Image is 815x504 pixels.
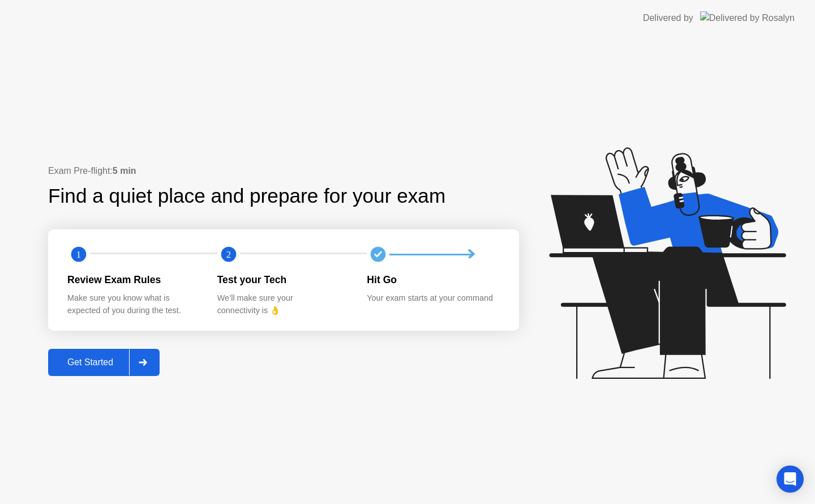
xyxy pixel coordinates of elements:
div: Open Intercom Messenger [777,465,804,493]
button: Get Started [48,349,160,376]
img: Delivered by Rosalyn [700,11,795,24]
div: Find a quiet place and prepare for your exam [48,181,447,211]
div: Get Started [52,357,129,368]
div: Make sure you know what is expected of you during the test. [67,292,199,317]
text: 1 [76,249,81,260]
div: Your exam starts at your command [367,292,499,305]
div: Exam Pre-flight: [48,164,519,178]
div: We’ll make sure your connectivity is 👌 [217,292,349,317]
div: Delivered by [643,11,693,25]
div: Review Exam Rules [67,272,199,287]
div: Hit Go [367,272,499,287]
text: 2 [226,249,231,260]
b: 5 min [113,166,136,176]
div: Test your Tech [217,272,349,287]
